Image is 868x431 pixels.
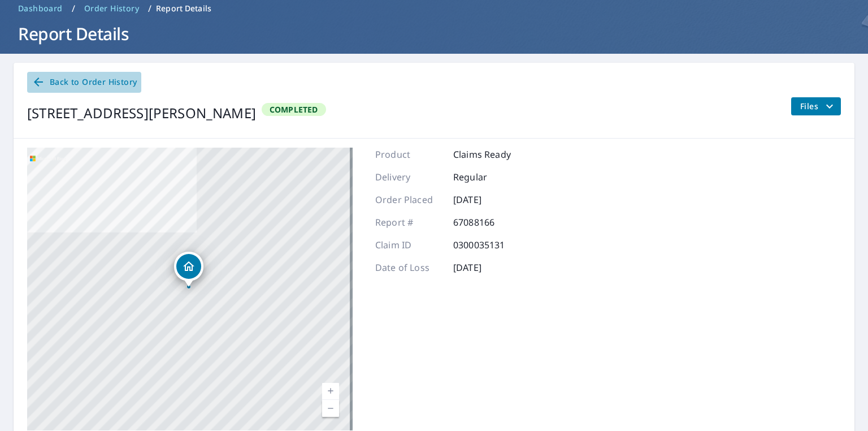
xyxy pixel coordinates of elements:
p: Report Details [156,3,211,14]
p: [DATE] [453,193,521,206]
p: 0300035131 [453,238,521,252]
div: [STREET_ADDRESS][PERSON_NAME] [27,103,256,123]
p: Regular [453,170,521,184]
span: Dashboard [18,3,63,14]
li: / [148,2,151,15]
p: Product [375,148,443,161]
p: Date of Loss [375,261,443,274]
span: Completed [263,104,325,115]
p: 67088166 [453,215,521,229]
p: Delivery [375,170,443,184]
p: Report # [375,215,443,229]
span: Back to Order History [32,75,137,89]
div: Dropped pin, building 1, Residential property, 6025 SHERIDAN DR COLUMBUS, IN 47203-8507 [174,252,203,287]
p: Claim ID [375,238,443,252]
a: Current Level 17, Zoom In [322,383,339,400]
p: Order Placed [375,193,443,206]
a: Current Level 17, Zoom Out [322,400,339,417]
span: Files [800,100,836,113]
p: [DATE] [453,261,521,274]
button: filesDropdownBtn-67088166 [791,97,841,115]
p: Claims Ready [453,148,521,161]
h1: Report Details [14,22,854,45]
a: Back to Order History [27,72,141,93]
li: / [72,2,75,15]
span: Order History [84,3,139,14]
